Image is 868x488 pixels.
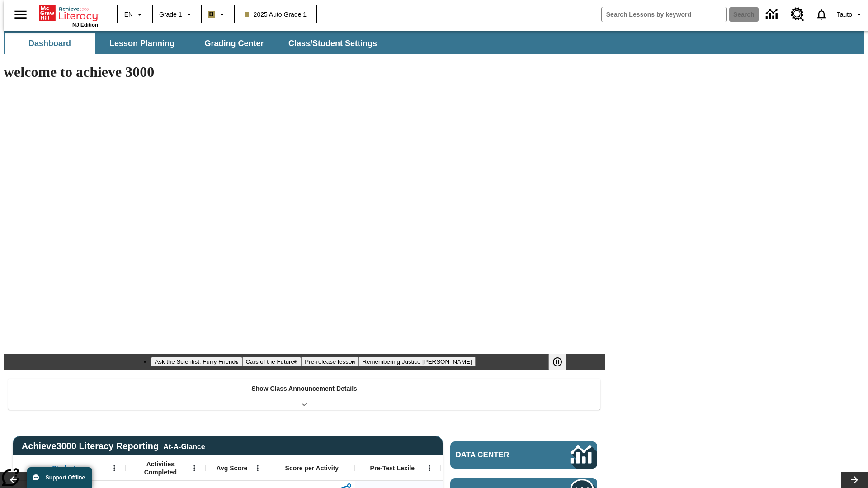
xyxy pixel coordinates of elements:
button: Lesson Planning [97,33,187,54]
span: NJ Edition [72,22,98,28]
div: SubNavbar [4,33,385,54]
div: Pause [548,354,576,370]
button: Lesson carousel, Next [841,472,868,488]
span: Activities Completed [131,460,190,476]
button: Language: EN, Select a language [120,6,149,23]
button: Open side menu [7,1,34,28]
a: Data Center [760,2,785,27]
button: Open Menu [188,461,201,475]
span: Support Offline [46,474,85,481]
button: Boost Class color is light brown. Change class color [204,6,231,23]
input: search field [602,7,726,22]
span: Student [52,464,75,472]
button: Class/Student Settings [281,33,384,54]
div: At-A-Glance [163,441,205,451]
a: Data Center [450,441,597,469]
a: Notifications [810,3,833,26]
button: Slide 1 Ask the Scientist: Furry Friends [151,357,242,366]
p: Show Class Announcement Details [251,384,357,394]
button: Slide 2 Cars of the Future? [242,357,302,366]
span: B [209,9,214,20]
button: Slide 3 Pre-release lesson [301,357,359,366]
button: Open Menu [251,461,264,475]
button: Open Menu [108,461,121,475]
button: Pause [548,354,566,370]
button: Profile/Settings [833,6,868,23]
span: Pre-Test Lexile [370,464,415,472]
div: SubNavbar [4,31,864,54]
button: Support Offline [27,467,92,488]
span: Achieve3000 Literacy Reporting [22,441,205,451]
div: Show Class Announcement Details [8,379,600,410]
button: Slide 4 Remembering Justice O'Connor [359,357,475,366]
span: Tauto [837,10,852,19]
button: Dashboard [5,33,95,54]
span: Grade 1 [159,10,182,19]
span: EN [124,10,133,19]
a: Resource Center, Will open in new tab [785,2,810,27]
button: Open Menu [423,461,436,475]
a: Home [39,4,98,22]
h1: welcome to achieve 3000 [4,64,605,80]
button: Grading Center [189,33,279,54]
span: Data Center [456,450,540,460]
div: Home [39,3,98,28]
span: Score per Activity [285,464,339,472]
span: Avg Score [216,464,247,472]
button: Grade: Grade 1, Select a grade [156,6,198,23]
span: 2025 Auto Grade 1 [245,10,307,19]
